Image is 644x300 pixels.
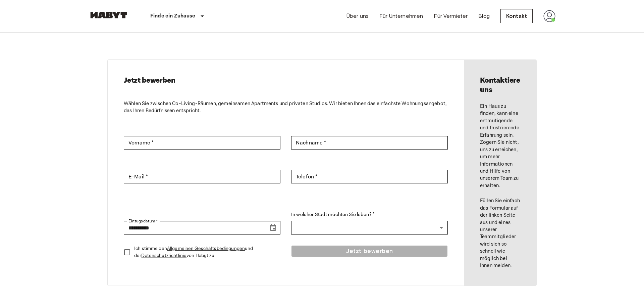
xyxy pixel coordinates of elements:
[480,197,520,269] p: Füllen Sie einfach das Formular auf der linken Seite aus und eines unserer Teammitglieder wird si...
[346,12,369,20] a: Über uns
[128,218,158,224] label: Einzugsdatum
[480,103,520,189] p: Ein Haus zu finden, kann eine entmutigende und frustrierende Erfahrung sein. Zögern Sie nicht, un...
[266,221,280,234] button: Choose date, selected date is Sep 16, 2025
[134,245,275,259] p: Ich stimme den und der von Habyt zu
[124,76,448,85] h2: Jetzt bewerben
[543,10,555,22] img: avatar
[478,12,490,20] a: Blog
[89,12,129,18] img: Habyt
[124,100,448,115] p: Wählen Sie zwischen Co-Living-Räumen, gemeinsamen Apartments und privaten Studios. Wir bieten Ihn...
[500,9,533,23] a: Kontakt
[141,253,186,259] a: Datenschutzrichtlinie
[291,211,448,218] label: In welcher Stadt möchten Sie leben? *
[480,76,520,95] h2: Kontaktiere uns
[167,246,245,252] a: Allgemeinen Geschäftsbedingungen
[379,12,423,20] a: Für Unternehmen
[434,12,468,20] a: Für Vermieter
[150,12,196,20] p: Finde ein Zuhause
